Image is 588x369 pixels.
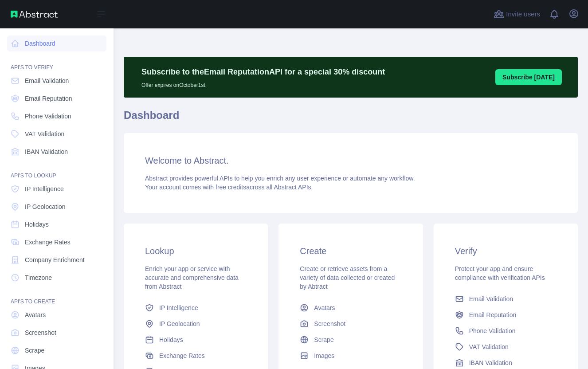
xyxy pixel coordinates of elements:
a: Holidays [141,332,250,348]
span: Timezone [25,273,52,282]
div: API'S TO CREATE [7,287,106,305]
a: Timezone [7,270,106,286]
span: Email Validation [469,294,513,303]
span: Holidays [159,335,183,344]
span: Email Reputation [25,94,72,103]
span: Company Enrichment [25,255,85,264]
span: IP Geolocation [25,202,66,211]
a: Exchange Rates [7,234,106,250]
a: Company Enrichment [7,252,106,268]
a: IP Intelligence [7,181,106,197]
h3: Verify [455,245,557,257]
img: Abstract API [11,11,58,18]
a: IP Geolocation [141,316,250,332]
span: Your account comes with across all Abstract APIs. [145,184,313,191]
span: Scrape [25,346,44,355]
span: Create or retrieve assets from a variety of data collected or created by Abtract [300,265,395,290]
div: API'S TO VERIFY [7,53,106,71]
h3: Welcome to Abstract. [145,154,557,167]
a: Dashboard [7,35,106,51]
span: Enrich your app or service with accurate and comprehensive data from Abstract [145,265,239,290]
span: VAT Validation [25,130,64,138]
a: VAT Validation [451,339,560,355]
a: Screenshot [7,325,106,341]
button: Subscribe [DATE] [495,69,562,85]
a: Exchange Rates [141,348,250,364]
span: Avatars [25,310,46,319]
span: VAT Validation [469,342,509,351]
a: VAT Validation [7,126,106,142]
a: Email Reputation [451,307,560,323]
a: Holidays [7,216,106,232]
span: Abstract provides powerful APIs to help you enrich any user experience or automate any workflow. [145,175,415,182]
span: Exchange Rates [159,351,205,360]
a: Scrape [296,332,405,348]
span: Phone Validation [469,326,516,335]
a: IP Intelligence [141,300,250,316]
span: IBAN Validation [469,358,512,367]
span: Screenshot [314,319,345,328]
p: Subscribe to the Email Reputation API for a special 30 % discount [141,66,385,78]
a: Scrape [7,342,106,358]
p: Offer expires on October 1st. [141,78,385,89]
span: Exchange Rates [25,238,71,247]
span: IP Intelligence [25,184,64,193]
h3: Lookup [145,245,247,257]
span: Invite users [506,9,540,20]
a: Phone Validation [7,108,106,124]
a: Email Validation [7,73,106,89]
a: Phone Validation [451,323,560,339]
span: Screenshot [25,328,56,337]
span: Avatars [314,303,335,312]
div: API'S TO LOOKUP [7,161,106,179]
button: Invite users [492,7,542,21]
a: Avatars [296,300,405,316]
span: Images [314,351,334,360]
h3: Create [300,245,401,257]
a: IBAN Validation [7,144,106,160]
a: Email Reputation [7,90,106,106]
a: Avatars [7,307,106,323]
span: Protect your app and ensure compliance with verification APIs [455,265,545,281]
span: Holidays [25,220,49,229]
span: Scrape [314,335,333,344]
span: Phone Validation [25,112,71,121]
span: IP Geolocation [159,319,200,328]
h1: Dashboard [124,108,578,130]
a: IP Geolocation [7,199,106,215]
a: Screenshot [296,316,405,332]
span: Email Validation [25,76,69,85]
a: Email Validation [451,291,560,307]
a: Images [296,348,405,364]
span: free credits [216,184,246,191]
span: Email Reputation [469,310,517,319]
span: IBAN Validation [25,147,68,156]
span: IP Intelligence [159,303,198,312]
